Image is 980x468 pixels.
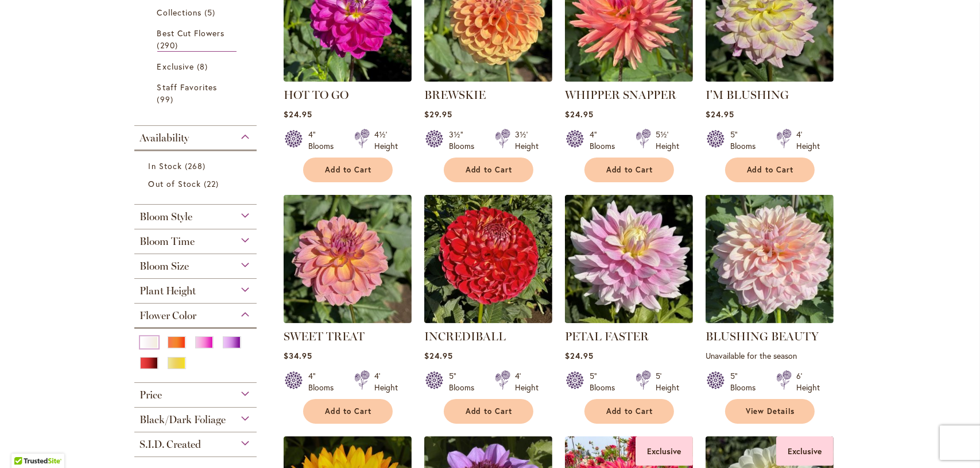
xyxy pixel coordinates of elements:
span: Exclusive [157,61,194,72]
div: Exclusive [636,436,693,466]
div: 5" Blooms [730,129,762,152]
span: Plant Height [140,285,196,297]
span: Best Cut Flowers [157,28,225,39]
span: 5 [204,6,218,18]
span: S.I.D. Created [140,438,202,451]
span: $24.95 [565,109,594,120]
div: 4' Height [796,129,820,152]
div: 5" Blooms [730,370,762,393]
span: 22 [204,178,222,190]
div: 6' Height [796,370,820,393]
span: Add to Cart [325,406,372,416]
a: HOT TO GO [284,73,412,84]
div: Exclusive [776,436,834,466]
div: 5½' Height [656,129,679,152]
span: Availability [140,132,189,144]
a: View Details [725,399,815,424]
div: 5" Blooms [449,370,481,393]
iframe: Launch Accessibility Center [9,427,41,459]
span: 268 [185,160,208,172]
div: 5' Height [656,370,679,393]
span: Bloom Style [140,210,193,223]
a: INCREDIBALL [424,329,506,343]
a: I’M BLUSHING [706,73,834,84]
span: $24.95 [706,109,734,120]
div: 3½' Height [515,129,539,152]
a: BLUSHING BEAUTY [706,329,819,343]
span: $24.95 [565,350,594,361]
div: 4" Blooms [308,129,340,152]
img: SWEET TREAT [284,195,412,323]
img: PETAL FASTER [565,195,693,323]
span: Black/Dark Foliage [140,413,226,426]
div: 5" Blooms [590,370,622,393]
span: Add to Cart [466,406,513,416]
a: PETAL FASTER [565,329,649,343]
span: 290 [157,39,181,51]
button: Add to Cart [444,399,533,424]
a: SWEET TREAT [284,314,412,325]
span: Add to Cart [606,165,653,175]
a: HOT TO GO [284,88,348,102]
a: BLUSHING BEAUTY [706,314,834,325]
span: $34.95 [284,350,312,361]
span: In Stock [149,160,182,171]
a: PETAL FASTER [565,314,693,325]
span: 99 [157,93,176,105]
span: Bloom Size [140,260,189,273]
a: Out of Stock 22 [149,178,246,190]
button: Add to Cart [725,158,815,182]
span: $24.95 [284,109,312,120]
a: Collections [157,6,237,18]
button: Add to Cart [444,158,533,182]
div: 4' Height [515,370,539,393]
div: 4" Blooms [308,370,340,393]
a: In Stock 268 [149,160,246,172]
a: Staff Favorites [157,81,237,105]
span: $24.95 [424,350,453,361]
button: Add to Cart [584,399,674,424]
span: Add to Cart [325,165,372,175]
span: Price [140,389,162,401]
span: Flower Color [140,309,197,322]
a: WHIPPER SNAPPER [565,88,676,102]
span: 8 [197,60,211,72]
a: BREWSKIE [424,88,486,102]
div: 4" Blooms [590,129,622,152]
button: Add to Cart [584,158,674,182]
button: Add to Cart [303,158,393,182]
a: Exclusive [157,60,237,72]
button: Add to Cart [303,399,393,424]
span: Add to Cart [747,165,794,175]
a: Incrediball [424,314,552,325]
img: Incrediball [424,195,552,323]
span: Collections [157,7,202,18]
span: Staff Favorites [157,82,218,93]
a: WHIPPER SNAPPER [565,73,693,84]
span: View Details [746,406,795,416]
a: Best Cut Flowers [157,27,237,52]
p: Unavailable for the season [706,350,834,361]
a: BREWSKIE [424,73,552,84]
span: Out of Stock [149,178,202,189]
div: 3½" Blooms [449,129,481,152]
span: Add to Cart [606,406,653,416]
span: Bloom Time [140,235,195,248]
div: 4' Height [374,370,398,393]
img: BLUSHING BEAUTY [706,195,834,323]
span: $29.95 [424,109,452,120]
span: Add to Cart [466,165,513,175]
a: I'M BLUSHING [706,88,789,102]
div: 4½' Height [374,129,398,152]
a: SWEET TREAT [284,329,365,343]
